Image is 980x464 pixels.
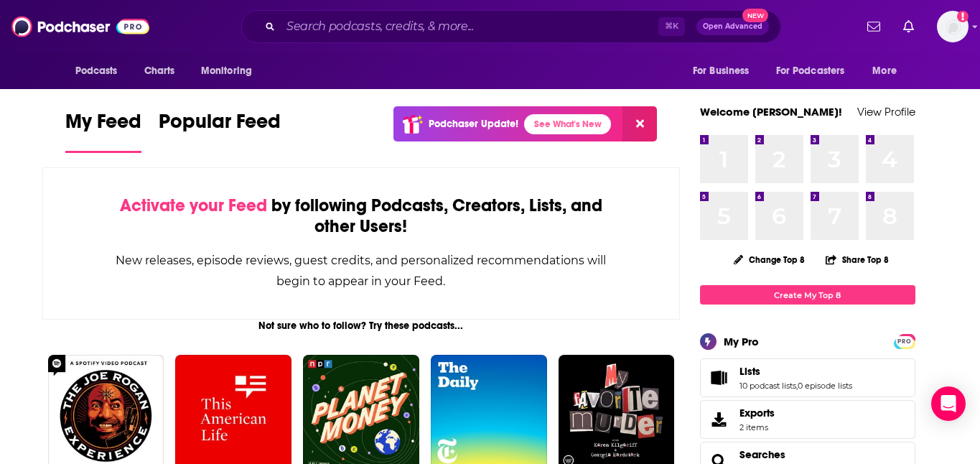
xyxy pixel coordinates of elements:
[700,285,915,305] a: Create My Top 8
[739,407,775,419] span: Exports
[115,250,608,292] div: New releases, episode reviews, guest credits, and personalized recommendations will begin to appe...
[896,336,913,347] span: PRO
[159,109,281,142] span: Popular Feed
[65,109,141,153] a: My Feed
[739,448,785,461] a: Searches
[937,11,969,42] span: Logged in as broadleafbooks_
[241,10,781,43] div: Search podcasts, credits, & more...
[825,246,890,274] button: Share Top 8
[931,386,966,421] div: Open Intercom Messenger
[798,381,852,391] a: 0 episode lists
[705,368,734,388] a: Lists
[937,11,969,42] img: User Profile
[796,381,798,391] span: ,
[739,365,852,378] a: Lists
[658,17,685,36] span: ⌘ K
[724,335,759,348] div: My Pro
[696,18,769,35] button: Open AdvancedNew
[700,400,915,439] a: Exports
[11,13,149,40] img: Podchaser - Follow, Share and Rate Podcasts
[957,11,969,22] svg: Add a profile image
[872,61,897,81] span: More
[725,251,814,269] button: Change Top 8
[700,105,842,119] a: Welcome [PERSON_NAME]!
[742,9,768,22] span: New
[703,23,762,30] span: Open Advanced
[776,61,845,81] span: For Podcasters
[705,409,734,430] span: Exports
[857,105,915,119] a: View Profile
[429,118,518,130] p: Podchaser Update!
[524,114,611,134] a: See What's New
[201,61,252,81] span: Monitoring
[700,358,915,397] span: Lists
[739,381,796,391] a: 10 podcast lists
[693,61,750,81] span: For Business
[683,57,767,85] button: open menu
[862,14,886,39] a: Show notifications dropdown
[42,320,681,332] div: Not sure who to follow? Try these podcasts...
[281,15,658,38] input: Search podcasts, credits, & more...
[120,195,267,216] span: Activate your Feed
[897,14,920,39] a: Show notifications dropdown
[115,195,608,237] div: by following Podcasts, Creators, Lists, and other Users!
[65,57,136,85] button: open menu
[75,61,118,81] span: Podcasts
[896,335,913,346] a: PRO
[144,61,175,81] span: Charts
[65,109,141,142] span: My Feed
[739,422,775,432] span: 2 items
[767,57,866,85] button: open menu
[862,57,915,85] button: open menu
[739,365,760,378] span: Lists
[159,109,281,153] a: Popular Feed
[191,57,271,85] button: open menu
[937,11,969,42] button: Show profile menu
[135,57,184,85] a: Charts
